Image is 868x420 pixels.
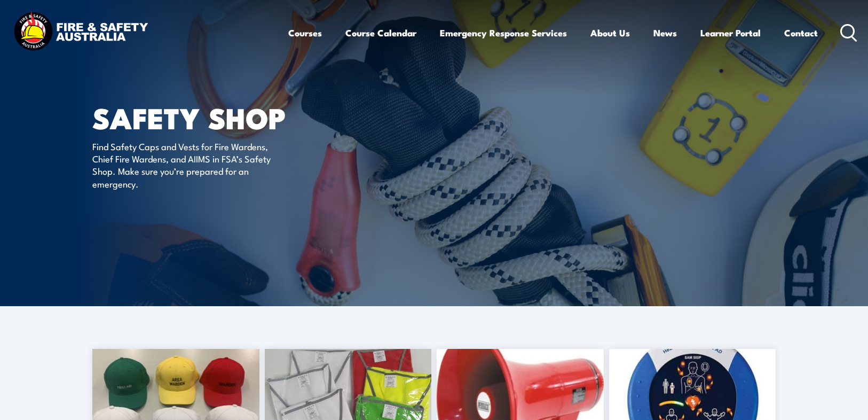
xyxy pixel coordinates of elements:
[440,19,567,47] a: Emergency Response Services
[700,19,761,47] a: Learner Portal
[92,105,356,130] h1: SAFETY SHOP
[784,19,818,47] a: Contact
[653,19,677,47] a: News
[288,19,322,47] a: Courses
[345,19,416,47] a: Course Calendar
[590,19,630,47] a: About Us
[92,140,287,190] p: Find Safety Caps and Vests for Fire Wardens, Chief Fire Wardens, and AIIMS in FSA’s Safety Shop. ...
